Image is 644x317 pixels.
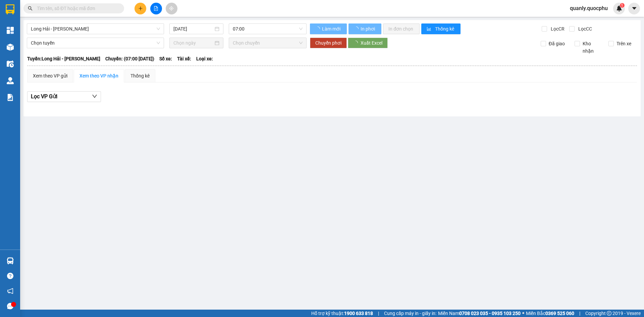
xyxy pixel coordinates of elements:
[27,56,100,61] b: Tuyến: Long Hải - [PERSON_NAME]
[361,25,376,33] span: In phơi
[28,6,33,11] span: search
[169,6,174,11] span: aim
[580,40,603,55] span: Kho nhận
[628,3,640,14] button: caret-down
[7,44,14,51] img: warehouse-icon
[348,38,388,48] button: Xuất Excel
[177,55,191,62] span: Tài xế:
[459,311,521,316] strong: 0708 023 035 - 0935 103 250
[378,310,379,317] span: |
[565,4,613,12] span: quanly.quocphu
[322,25,341,33] span: Làm mới
[348,23,381,34] button: In phơi
[354,27,360,31] span: loading
[7,303,13,309] span: message
[7,77,14,84] img: warehouse-icon
[526,310,574,317] span: Miền Bắc
[31,24,160,34] span: Long Hải - Phan Rí
[92,94,97,99] span: down
[166,3,177,14] button: aim
[7,273,13,279] span: question-circle
[546,40,568,47] span: Đã giao
[135,3,146,14] button: plus
[233,24,303,34] span: 07:00
[310,23,347,34] button: Làm mới
[548,25,566,33] span: Lọc CR
[576,25,593,33] span: Lọc CC
[384,310,436,317] span: Cung cấp máy in - giấy in:
[579,310,580,317] span: |
[33,72,67,80] div: Xem theo VP gửi
[159,55,172,62] span: Số xe:
[427,27,432,32] span: bar-chart
[7,257,14,264] img: warehouse-icon
[620,3,625,8] sup: 1
[621,3,623,8] span: 1
[7,94,14,101] img: solution-icon
[522,312,524,315] span: ⚪️
[383,23,420,34] button: In đơn chọn
[438,310,521,317] span: Miền Nam
[435,25,455,33] span: Thống kê
[130,72,150,80] div: Thống kê
[421,23,461,34] button: bar-chartThống kê
[31,92,57,101] span: Lọc VP Gửi
[344,311,373,316] strong: 1900 633 818
[310,38,347,48] button: Chuyển phơi
[27,91,101,102] button: Lọc VP Gửi
[138,6,143,11] span: plus
[545,311,574,316] strong: 0369 525 060
[7,27,14,34] img: dashboard-icon
[150,3,162,14] button: file-add
[6,4,14,14] img: logo-vxr
[7,288,13,294] span: notification
[173,25,213,33] input: 15/08/2025
[607,311,611,316] span: copyright
[311,310,373,317] span: Hỗ trợ kỹ thuật:
[616,5,622,11] img: icon-new-feature
[7,60,14,67] img: warehouse-icon
[105,55,154,62] span: Chuyến: (07:00 [DATE])
[233,38,303,48] span: Chọn chuyến
[154,6,158,11] span: file-add
[315,27,321,31] span: loading
[31,38,160,48] span: Chọn tuyến
[196,55,213,62] span: Loại xe:
[79,72,118,80] div: Xem theo VP nhận
[173,39,213,47] input: Chọn ngày
[631,5,637,11] span: caret-down
[614,40,634,47] span: Trên xe
[37,5,116,12] input: Tìm tên, số ĐT hoặc mã đơn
